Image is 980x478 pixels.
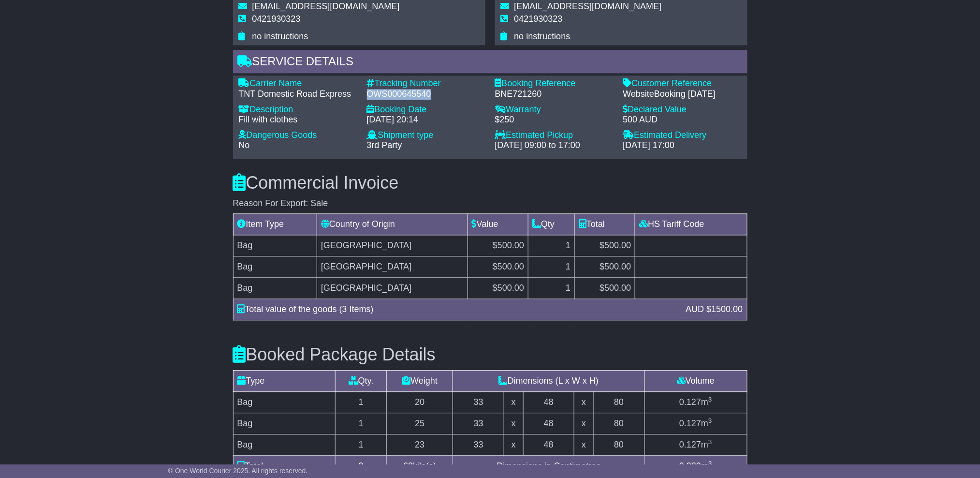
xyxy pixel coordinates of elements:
[453,413,504,434] td: 33
[528,236,575,257] td: 1
[514,1,662,11] span: [EMAIL_ADDRESS][DOMAIN_NAME]
[708,396,712,403] sup: 3
[233,434,336,456] td: Bag
[367,90,485,100] div: OWS000645540
[708,460,712,467] sup: 3
[593,434,644,456] td: 80
[233,50,747,76] div: Service Details
[387,413,453,434] td: 25
[387,371,453,392] td: Weight
[495,90,614,100] div: BNE721260
[403,462,413,471] span: 68
[336,392,387,413] td: 1
[367,131,485,141] div: Shipment type
[336,456,387,477] td: 3
[387,456,453,477] td: kilo(s)
[239,115,357,126] div: Fill with clothes
[233,214,317,236] td: Item Type
[644,434,747,456] td: m
[233,371,336,392] td: Type
[528,257,575,278] td: 1
[168,467,308,475] span: © One World Courier 2025. All rights reserved.
[644,392,747,413] td: m
[453,434,504,456] td: 33
[495,141,614,151] div: [DATE] 09:00 to 17:00
[681,303,747,316] div: AUD $1500.00
[708,418,712,425] sup: 3
[623,105,742,116] div: Declared Value
[468,257,528,278] td: $500.00
[233,303,681,316] div: Total value of the goods (3 Items)
[233,199,747,209] div: Reason For Export: Sale
[233,345,747,365] h3: Booked Package Details
[623,141,742,151] div: [DATE] 17:00
[317,278,468,299] td: [GEOGRAPHIC_DATA]
[233,456,336,477] td: Total
[495,105,614,116] div: Warranty
[387,434,453,456] td: 23
[679,462,701,471] span: 0.380
[233,174,747,193] h3: Commercial Invoice
[528,214,575,236] td: Qty
[644,413,747,434] td: m
[233,257,317,278] td: Bag
[575,257,635,278] td: $500.00
[252,14,301,24] span: 0421930323
[239,141,250,150] span: No
[514,32,570,42] span: no instructions
[504,392,523,413] td: x
[504,413,523,434] td: x
[495,131,614,141] div: Estimated Pickup
[593,413,644,434] td: 80
[252,1,400,11] span: [EMAIL_ADDRESS][DOMAIN_NAME]
[336,371,387,392] td: Qty.
[233,236,317,257] td: Bag
[239,90,357,100] div: TNT Domestic Road Express
[644,371,747,392] td: Volume
[233,278,317,299] td: Bag
[575,278,635,299] td: $500.00
[575,214,635,236] td: Total
[574,392,593,413] td: x
[623,79,742,90] div: Customer Reference
[623,115,742,126] div: 500 AUD
[233,413,336,434] td: Bag
[336,413,387,434] td: 1
[623,131,742,141] div: Estimated Delivery
[367,79,485,90] div: Tracking Number
[453,371,644,392] td: Dimensions (L x W x H)
[367,141,402,150] span: 3rd Party
[233,392,336,413] td: Bag
[574,434,593,456] td: x
[239,79,357,90] div: Carrier Name
[468,214,528,236] td: Value
[523,392,574,413] td: 48
[495,79,614,90] div: Booking Reference
[708,439,712,446] sup: 3
[523,434,574,456] td: 48
[514,14,563,24] span: 0421930323
[679,419,701,429] span: 0.127
[367,105,485,116] div: Booking Date
[504,434,523,456] td: x
[239,131,357,141] div: Dangerous Goods
[623,90,742,100] div: WebsiteBooking [DATE]
[468,236,528,257] td: $500.00
[574,413,593,434] td: x
[336,434,387,456] td: 1
[453,456,644,477] td: Dimensions in Centimetres
[317,236,468,257] td: [GEOGRAPHIC_DATA]
[317,257,468,278] td: [GEOGRAPHIC_DATA]
[239,105,357,116] div: Description
[593,392,644,413] td: 80
[635,214,747,236] td: HS Tariff Code
[468,278,528,299] td: $500.00
[575,236,635,257] td: $500.00
[495,115,614,126] div: $250
[528,278,575,299] td: 1
[317,214,468,236] td: Country of Origin
[367,115,485,126] div: [DATE] 20:14
[644,456,747,477] td: m
[387,392,453,413] td: 20
[523,413,574,434] td: 48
